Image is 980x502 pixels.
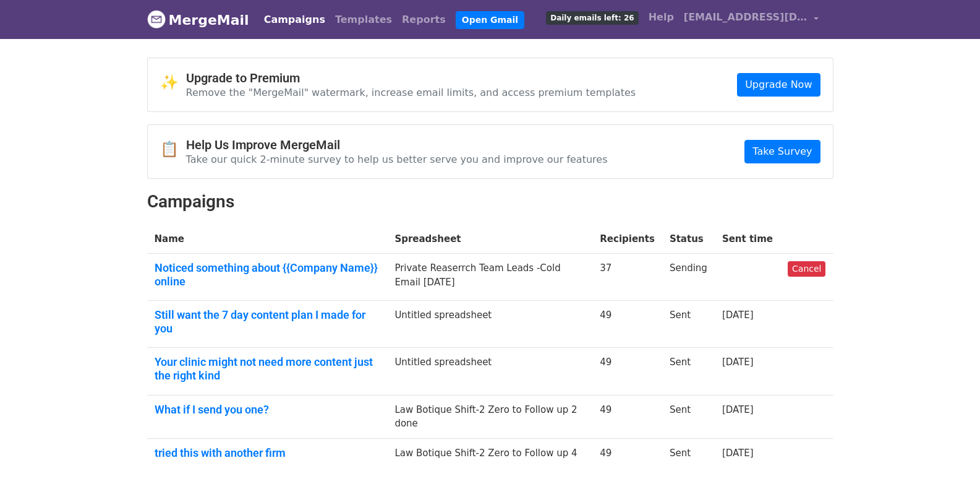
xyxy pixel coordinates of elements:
[744,140,820,163] a: Take Survey
[715,225,780,254] th: Sent time
[186,137,608,152] h4: Help Us Improve MergeMail
[387,438,592,472] td: Law Botique Shift-2 Zero to Follow up 4
[679,5,824,34] a: [EMAIL_ADDRESS][DOMAIN_NAME]
[259,7,330,32] a: Campaigns
[722,357,754,368] a: [DATE]
[147,10,166,28] img: MergeMail logo
[387,225,592,254] th: Spreadsheet
[788,261,825,277] a: Cancel
[722,448,754,459] a: [DATE]
[155,403,380,417] a: What if I send you one?
[592,395,662,438] td: 49
[155,308,380,335] a: Still want the 7 day content plan I made for you
[387,301,592,348] td: Untitled spreadsheet
[387,395,592,438] td: Law Botique Shift-2 Zero to Follow up 2 done
[592,254,662,301] td: 37
[387,254,592,301] td: Private Reaserrch Team Leads -Cold Email [DATE]
[186,153,608,166] p: Take our quick 2-minute survey to help us better serve you and improve our features
[186,86,636,99] p: Remove the "MergeMail" watermark, increase email limits, and access premium templates
[330,7,397,32] a: Templates
[541,5,643,30] a: Daily emails left: 26
[592,348,662,395] td: 49
[186,71,636,85] h4: Upgrade to Premium
[397,7,451,32] a: Reports
[160,74,186,92] span: ✨
[456,11,524,29] a: Open Gmail
[147,7,249,33] a: MergeMail
[592,225,662,254] th: Recipients
[155,261,380,288] a: Noticed something about {{Company Name}} online
[662,348,715,395] td: Sent
[155,355,380,382] a: Your clinic might not need more content just the right kind
[662,301,715,348] td: Sent
[662,254,715,301] td: Sending
[662,225,715,254] th: Status
[722,404,754,415] a: [DATE]
[684,10,807,25] span: [EMAIL_ADDRESS][DOMAIN_NAME]
[722,309,754,321] a: [DATE]
[737,73,820,97] a: Upgrade Now
[592,438,662,472] td: 49
[155,446,380,460] a: tried this with another firm
[160,141,186,158] span: 📋
[662,438,715,472] td: Sent
[147,191,833,212] h2: Campaigns
[147,225,388,254] th: Name
[387,348,592,395] td: Untitled spreadsheet
[546,11,638,25] span: Daily emails left: 26
[662,395,715,438] td: Sent
[592,301,662,348] td: 49
[644,5,679,30] a: Help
